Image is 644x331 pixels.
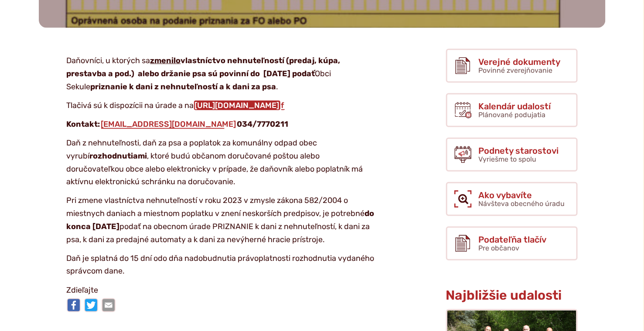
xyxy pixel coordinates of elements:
[479,66,553,74] span: Povinné zverejňovanie
[479,146,559,155] span: Podnety starostovi
[67,252,376,278] p: Daň je splatná do 15 dní odo dňa nadobudnutia právoplatnosti rozhodnutia vydaného správcom dane.
[479,111,546,119] span: Plánované podujatia
[479,199,565,208] span: Návšteva obecného úradu
[479,155,537,163] span: Vyriešme to spolu
[91,82,276,91] strong: priznanie k dani z nehnuteľností a k dani za psa
[150,56,181,65] u: zmenilo
[67,194,376,246] p: Pri zmene vlastníctva nehnuteľností v roku 2023 v zmysle zákona 582/2004 o miestnych daniach a mi...
[479,244,520,252] span: Pre občanov
[67,209,375,231] strong: do konca [DATE]
[67,119,289,129] strong: Kontakt: 034/7770211
[194,101,280,110] a: [URL][DOMAIN_NAME]
[67,56,341,78] strong: vlastníctvo nehnuteľností (predaj, kúpa, prestavba a pod.) alebo držanie psa sú povinní do [DATE]...
[102,298,116,312] img: Zdieľať e-mailom
[479,57,561,67] span: Verejné dokumenty
[67,298,81,312] img: Zdieľať na Facebooku
[67,284,376,297] p: Zdieľajte
[446,288,578,303] h3: Najbližšie udalosti
[90,151,147,161] strong: rozhodnutiami
[67,99,376,112] p: Tlačivá sú k dispozícii na úrade a na
[479,190,565,200] span: Ako vybavíte
[67,54,376,93] p: Daňovníci, u ktorých sa Obci Sekule .
[479,235,547,244] span: Podateľňa tlačív
[280,101,285,110] a: f
[446,138,578,172] a: Podnety starostovi Vyriešme to spolu
[100,119,237,129] a: [EMAIL_ADDRESS][DOMAIN_NAME]
[446,182,578,216] a: Ako vybavíte Návšteva obecného úradu
[446,93,578,127] a: Kalendár udalostí Plánované podujatia
[479,101,551,111] span: Kalendár udalostí
[446,49,578,83] a: Verejné dokumenty Povinné zverejňovanie
[446,226,578,260] a: Podateľňa tlačív Pre občanov
[84,298,98,312] img: Zdieľať na Twitteri
[67,137,376,189] p: Daň z nehnuteľnosti, daň za psa a poplatok za komunálny odpad obec vyrubí , ktoré budú občanom do...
